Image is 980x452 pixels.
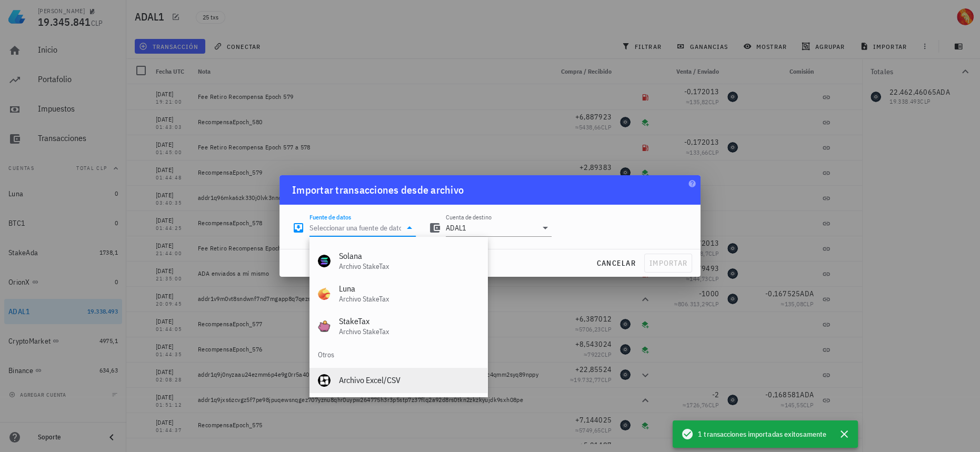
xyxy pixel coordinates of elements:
[339,284,479,294] div: Luna
[339,316,479,326] div: StakeTax
[698,428,826,440] span: 1 transacciones importadas exitosamente
[592,254,640,273] button: cancelar
[339,375,479,385] div: Archivo Excel/CSV
[446,213,492,221] label: Cuenta de destino
[309,213,351,221] label: Fuente de datos
[292,182,464,198] div: Importar transacciones desde archivo
[309,219,401,236] input: Seleccionar una fuente de datos
[309,343,487,368] div: Otros
[339,251,479,261] div: Solana
[339,295,479,304] div: Archivo StakeTax
[339,327,479,336] div: Archivo StakeTax
[339,262,479,271] div: Archivo StakeTax
[596,258,636,268] span: cancelar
